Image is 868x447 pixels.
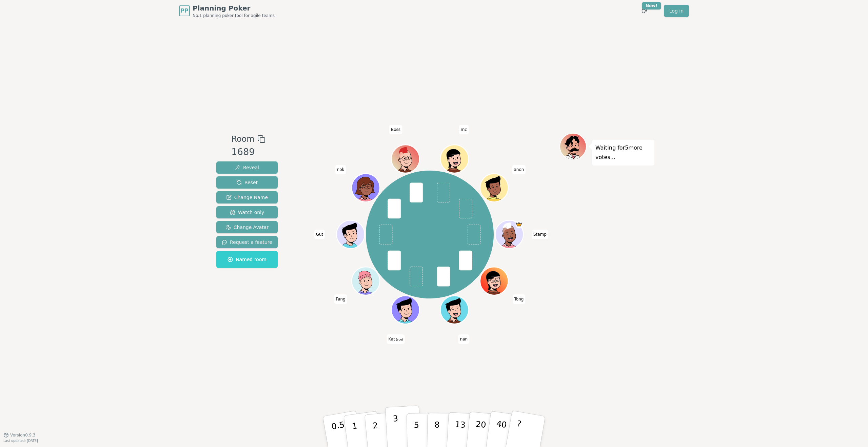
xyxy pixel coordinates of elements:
span: Click to change your name [334,294,347,304]
a: PPPlanning PokerNo.1 planning poker tool for agile teams [179,3,275,18]
span: Planning Poker [193,3,275,13]
span: Click to change your name [389,125,402,134]
button: Click to change your avatar [392,297,418,323]
span: (you) [395,338,403,341]
span: Click to change your name [387,334,405,344]
span: Change Avatar [225,224,269,231]
button: Named room [216,251,278,268]
span: No.1 planning poker tool for agile teams [193,13,275,18]
span: Named room [228,256,267,263]
span: Last updated: [DATE] [3,439,38,443]
span: Version 0.9.3 [10,432,36,438]
span: Click to change your name [512,165,526,174]
span: Click to change your name [532,230,548,239]
p: Waiting for 5 more votes... [595,143,651,162]
button: Version0.9.3 [3,432,36,438]
button: Reveal [216,161,278,174]
button: Change Avatar [216,221,278,233]
span: PP [180,7,188,15]
span: Click to change your name [512,294,525,304]
button: Request a feature [216,236,278,248]
div: 1689 [231,145,265,159]
button: Reset [216,176,278,189]
span: Watch only [230,209,264,216]
span: Change Name [226,194,268,201]
button: Change Name [216,191,278,203]
button: New! [638,5,650,17]
span: Stamp is the host [515,221,522,228]
span: Click to change your name [459,125,469,134]
span: Click to change your name [314,230,325,239]
a: Log in [664,5,689,17]
div: New! [642,2,661,9]
span: Room [231,133,254,145]
span: Click to change your name [458,334,470,344]
button: Watch only [216,206,278,218]
span: Reset [236,179,258,186]
span: Request a feature [222,239,272,246]
span: Reveal [235,164,259,171]
span: Click to change your name [335,165,346,174]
